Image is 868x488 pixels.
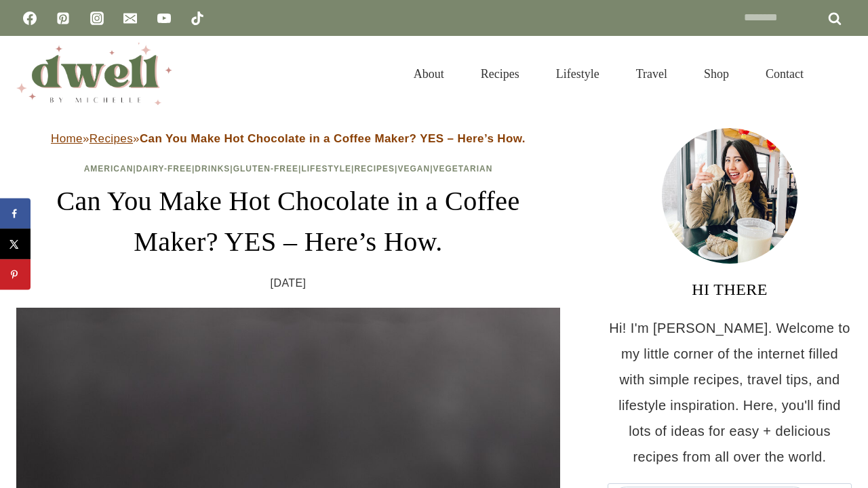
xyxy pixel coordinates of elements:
a: American [84,164,134,174]
a: About [395,50,462,98]
h3: HI THERE [608,277,852,302]
a: YouTube [151,5,178,32]
p: Hi! I'm [PERSON_NAME]. Welcome to my little corner of the internet filled with simple recipes, tr... [608,315,852,470]
a: Dairy-Free [136,164,192,174]
a: Lifestyle [538,50,618,98]
a: Vegetarian [433,164,493,174]
a: TikTok [184,5,211,32]
a: Home [51,132,83,145]
a: Pinterest [50,5,77,32]
a: Shop [686,50,747,98]
span: » » [51,132,526,145]
a: Lifestyle [301,164,351,174]
a: Recipes [462,50,538,98]
h1: Can You Make Hot Chocolate in a Coffee Maker? YES – Here’s How. [16,181,560,262]
a: Drinks [195,164,230,174]
strong: Can You Make Hot Chocolate in a Coffee Maker? YES – Here’s How. [140,132,526,145]
a: Contact [747,50,822,98]
a: Gluten-Free [233,164,298,174]
a: Vegan [397,164,430,174]
a: Instagram [83,5,111,32]
a: Recipes [354,164,395,174]
img: DWELL by michelle [16,43,172,105]
a: Recipes [90,132,133,145]
span: | | | | | | | [84,164,493,174]
a: Facebook [16,5,43,32]
a: Travel [618,50,686,98]
nav: Primary Navigation [395,50,822,98]
a: Email [117,5,144,32]
button: View Search Form [829,62,852,85]
time: [DATE] [271,273,307,293]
